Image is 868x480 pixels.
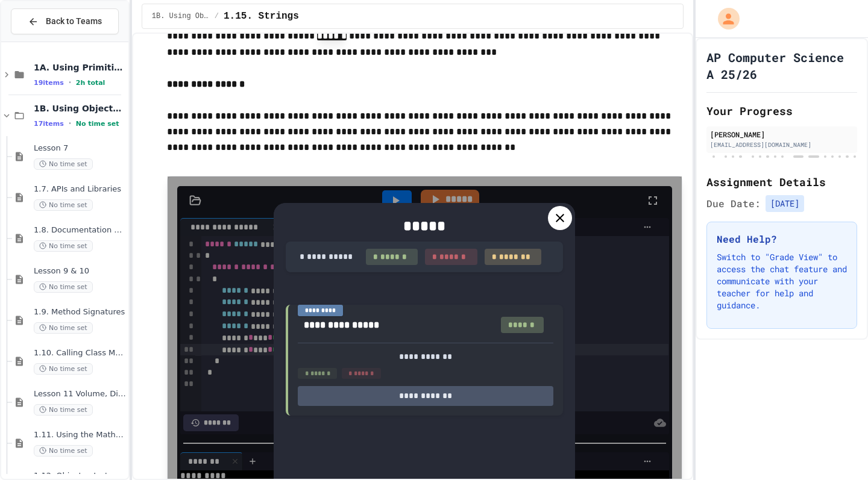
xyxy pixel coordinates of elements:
[224,9,299,23] span: 1.15. Strings
[34,62,126,73] span: 1A. Using Primitives
[34,120,64,128] span: 17 items
[11,8,119,34] button: Back to Teams
[34,363,93,375] span: No time set
[69,78,71,87] span: •
[717,232,847,246] h3: Need Help?
[34,225,126,235] span: 1.8. Documentation with Comments and Preconditions
[717,251,847,311] p: Switch to "Grade View" to access the chat feature and communicate with your teacher for help and ...
[34,281,93,293] span: No time set
[152,11,210,21] span: 1B. Using Objects and Methods
[705,5,743,33] div: My Account
[34,266,126,276] span: Lesson 9 & 10
[706,173,857,190] h2: Assignment Details
[215,11,219,21] span: /
[34,445,93,457] span: No time set
[76,120,119,128] span: No time set
[34,143,126,154] span: Lesson 7
[76,79,105,87] span: 2h total
[34,389,126,399] span: Lesson 11 Volume, Distance, & Quadratic Formula
[34,404,93,416] span: No time set
[46,15,102,28] span: Back to Teams
[34,158,93,170] span: No time set
[710,129,854,140] div: [PERSON_NAME]
[34,184,126,195] span: 1.7. APIs and Libraries
[34,430,126,440] span: 1.11. Using the Math Class
[706,102,857,119] h2: Your Progress
[710,140,854,149] div: [EMAIL_ADDRESS][DOMAIN_NAME]
[69,119,71,128] span: •
[34,240,93,252] span: No time set
[766,195,804,212] span: [DATE]
[34,322,93,334] span: No time set
[34,103,126,114] span: 1B. Using Objects and Methods
[34,307,126,317] span: 1.9. Method Signatures
[706,49,857,83] h1: AP Computer Science A 25/26
[34,348,126,358] span: 1.10. Calling Class Methods
[34,79,64,87] span: 19 items
[34,199,93,211] span: No time set
[706,196,761,211] span: Due Date:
